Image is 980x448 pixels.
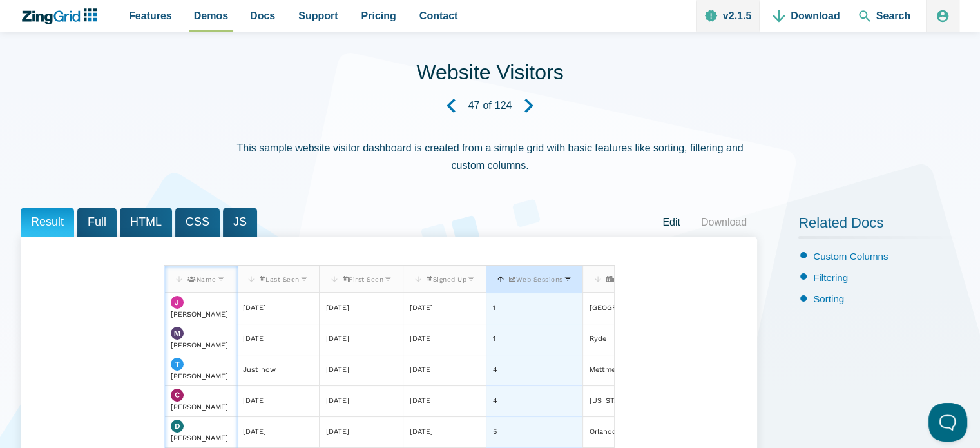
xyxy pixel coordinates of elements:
[562,271,572,287] zg-button: filter
[468,101,480,111] strong: 47
[216,271,225,287] zg-button: filter
[383,271,392,287] zg-button: filter
[233,126,748,187] div: This sample website visitor dashboard is created from a simple grid with basic features like sort...
[325,302,349,315] div: [DATE]
[512,88,546,123] a: Next Demo
[419,7,458,24] span: Contact
[171,420,184,433] img: Avatar N/A
[171,310,228,318] span: [PERSON_NAME]
[298,7,338,24] span: Support
[21,8,104,24] a: ZingChart Logo. Click to return to the homepage
[187,276,216,283] span: Name
[361,7,396,24] span: Pricing
[325,333,349,346] div: [DATE]
[171,358,184,371] img: Avatar N/A
[171,372,228,380] span: [PERSON_NAME]
[77,208,117,237] span: Full
[798,214,959,239] h2: Related Docs
[120,208,172,237] span: HTML
[171,389,184,402] img: Avatar N/A
[410,333,433,346] div: [DATE]
[606,276,628,283] span: City
[175,208,220,237] span: CSS
[493,302,495,315] div: 1
[495,101,512,111] strong: 124
[652,213,691,232] a: Edit
[493,426,497,438] div: 5
[813,293,844,304] a: Sorting
[250,7,275,24] span: Docs
[813,272,848,283] a: Filtering
[928,403,967,442] iframe: Toggle Customer Support
[21,208,74,237] span: Result
[325,426,349,438] div: [DATE]
[242,395,265,407] div: [DATE]
[299,271,308,287] zg-button: filter
[171,434,228,442] span: [PERSON_NAME]
[171,296,184,309] img: Avatar N/A
[589,364,644,376] div: Mettmenstetten
[691,213,757,232] a: Download
[242,302,265,315] div: [DATE]
[171,403,228,411] span: [PERSON_NAME]
[427,276,466,283] span: Signed Up
[434,88,468,123] a: Previous Demo
[416,59,563,88] h1: Website Visitors
[589,426,616,438] div: Orlando
[171,341,228,349] span: [PERSON_NAME]
[194,7,228,24] span: Demos
[242,364,275,376] div: Just now
[509,276,563,283] span: Web Sessions
[410,426,433,438] div: [DATE]
[466,271,476,287] zg-button: filter
[410,302,433,315] div: [DATE]
[242,426,265,438] div: [DATE]
[171,327,184,340] img: Avatar N/A
[325,395,349,407] div: [DATE]
[410,395,433,407] div: [DATE]
[813,251,888,262] a: Custom Columns
[493,333,495,346] div: 1
[589,302,661,315] div: [GEOGRAPHIC_DATA]
[410,364,433,376] div: [DATE]
[483,101,491,111] span: of
[493,364,497,376] div: 4
[242,333,265,346] div: [DATE]
[259,276,299,283] span: Last Seen
[129,7,172,24] span: Features
[589,333,606,346] div: Ryde
[589,395,629,407] div: [US_STATE]
[342,276,383,283] span: First Seen
[325,364,349,376] div: [DATE]
[493,395,497,407] div: 4
[223,208,257,237] span: JS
